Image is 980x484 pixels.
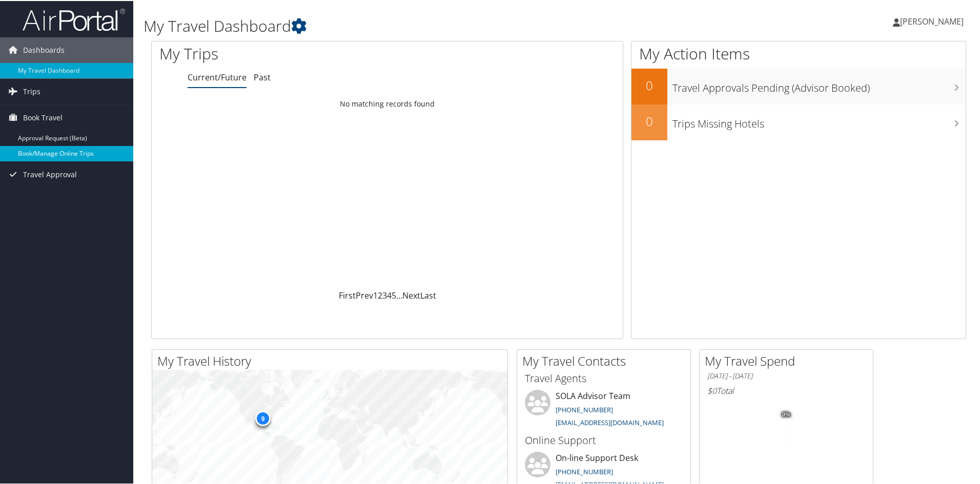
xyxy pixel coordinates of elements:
a: 3 [382,289,387,300]
h1: My Action Items [631,42,966,64]
h6: Total [707,384,865,395]
h2: 0 [631,112,667,129]
span: … [396,289,402,300]
h2: 0 [631,76,667,93]
a: [EMAIL_ADDRESS][DOMAIN_NAME] [556,417,664,426]
h1: My Travel Dashboard [144,14,697,36]
h3: Travel Approvals Pending (Advisor Booked) [672,75,966,94]
span: $0 [707,384,717,395]
span: Book Travel [23,104,63,130]
h2: My Travel History [157,351,507,369]
a: 0Trips Missing Hotels [631,103,966,139]
img: airportal-logo.png [23,7,125,31]
a: Prev [356,289,373,300]
h6: [DATE] - [DATE] [707,370,865,380]
a: Current/Future [188,71,247,82]
a: Past [254,71,271,82]
a: 2 [378,289,382,300]
a: [PHONE_NUMBER] [556,466,613,475]
a: 4 [387,289,392,300]
h3: Trips Missing Hotels [672,111,966,130]
h2: My Travel Contacts [522,351,690,369]
a: Next [402,289,420,300]
span: Dashboards [23,36,65,62]
a: 1 [373,289,378,300]
li: SOLA Advisor Team [520,389,688,431]
h1: My Trips [159,42,419,64]
a: 0Travel Approvals Pending (Advisor Booked) [631,68,966,103]
a: First [339,289,356,300]
h3: Online Support [525,432,683,447]
span: Trips [23,78,40,103]
span: Travel Approval [23,161,77,186]
div: 9 [255,410,271,425]
h2: My Travel Spend [705,351,873,369]
a: [PHONE_NUMBER] [556,404,613,413]
a: Last [420,289,436,300]
h3: Travel Agents [525,370,683,385]
a: 5 [392,289,396,300]
td: No matching records found [152,94,623,112]
tspan: 0% [782,411,790,417]
span: [PERSON_NAME] [900,15,964,26]
a: [PERSON_NAME] [893,5,974,36]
